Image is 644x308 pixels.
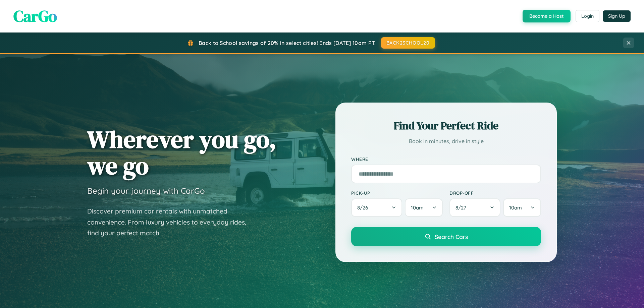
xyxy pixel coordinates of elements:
h3: Begin your journey with CarGo [87,186,205,196]
button: Search Cars [351,227,541,246]
span: 10am [411,204,424,211]
span: 10am [509,204,522,211]
span: 8 / 27 [455,204,470,211]
span: CarGo [13,5,57,27]
button: 10am [405,198,443,217]
button: Login [576,10,599,22]
button: Become a Host [523,10,571,22]
h2: Find Your Perfect Ride [351,118,541,133]
p: Discover premium car rentals with unmatched convenience. From luxury vehicles to everyday rides, ... [87,206,255,239]
span: Search Cars [435,233,468,240]
button: 8/26 [351,198,402,217]
label: Pick-up [351,190,443,196]
button: BACK2SCHOOL20 [381,37,435,49]
label: Drop-off [449,190,541,196]
span: 8 / 26 [357,204,371,211]
label: Where [351,156,541,162]
button: Sign Up [603,10,631,22]
button: 8/27 [449,198,500,217]
h1: Wherever you go, we go [87,126,276,179]
span: Back to School savings of 20% in select cities! Ends [DATE] 10am PT. [199,40,376,46]
button: 10am [503,198,541,217]
p: Book in minutes, drive in style [351,136,541,146]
